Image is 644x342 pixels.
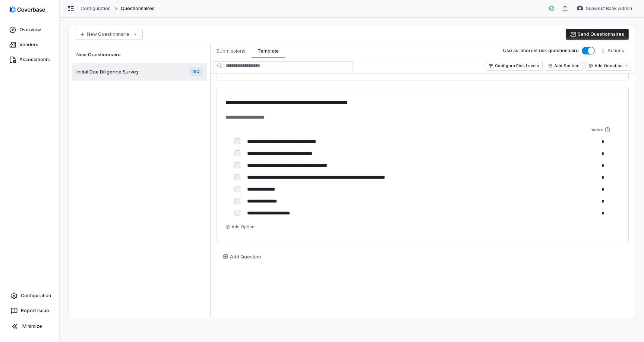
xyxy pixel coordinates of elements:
[72,46,207,63] a: New Questionnaire
[577,6,583,12] img: Sunwest Bank Admin avatar
[3,289,56,302] a: Configuration
[591,127,621,133] span: Value
[80,6,111,12] a: Configuration
[214,46,249,56] span: Submissions
[1,38,58,51] a: Vendors
[76,68,139,75] span: Initial Due Diligence Survey
[3,304,56,317] button: Report Issue
[486,61,542,70] button: Configure Risk Levels
[190,67,203,76] span: IRQ
[566,29,629,40] button: Send Questionnaires
[72,63,207,81] a: Initial Due Diligence SurveyIRQ
[572,3,637,14] button: Sunwest Bank Admin avatarSunwest Bank Admin
[1,53,58,66] a: Assessments
[10,6,45,13] img: logo-D7KZi-bG.svg
[75,29,143,40] button: New Questionnaire
[545,61,583,70] button: Add Section
[585,61,632,70] button: Add Question
[3,319,56,334] button: Minimize
[217,249,267,264] button: Add Question
[222,222,258,231] button: Add Option
[76,51,121,58] span: New Questionnaire
[121,6,155,12] span: Questionnaires
[598,45,629,56] button: More actions
[503,48,579,54] label: Use as inherent risk questionnaire
[255,46,282,56] span: Template
[586,6,632,12] span: Sunwest Bank Admin
[1,23,58,37] a: Overview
